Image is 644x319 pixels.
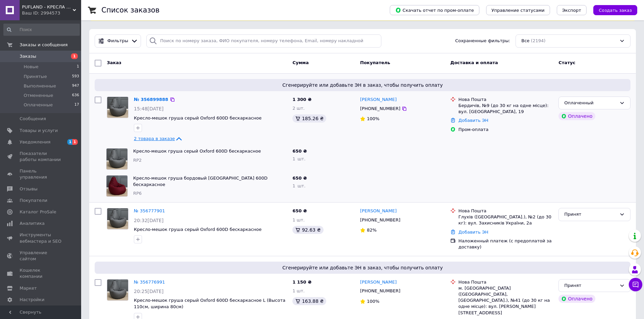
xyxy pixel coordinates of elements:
[593,5,637,15] button: Создать заказ
[564,282,617,289] div: Принят
[74,102,79,108] span: 17
[367,228,377,233] span: 82%
[458,279,553,285] div: Нова Пошта
[599,8,632,13] span: Создать заказ
[24,64,39,70] span: Новые
[292,208,307,213] span: 650 ₴
[20,267,63,280] span: Кошелек компании
[292,156,305,161] span: 1 шт.
[367,116,379,121] span: 100%
[134,227,262,232] a: Кресло-мешок груша серый Oxford 600D бескаркасное
[20,285,37,291] span: Маркет
[360,208,397,214] a: [PERSON_NAME]
[359,104,402,113] div: [PHONE_NUMBER]
[134,208,165,213] a: № 356777901
[458,97,553,103] div: Нова Пошта
[531,38,545,43] span: (2194)
[72,139,78,145] span: 1
[564,100,617,107] div: Оплаченный
[20,168,63,180] span: Панель управления
[395,7,474,13] span: Скачать отчет по пром-оплате
[101,6,160,14] h1: Список заказов
[20,139,50,145] span: Уведомления
[458,230,488,235] a: Добавить ЭН
[521,38,529,44] span: Все
[134,280,165,285] a: № 356776991
[20,53,36,59] span: Заказы
[134,106,164,111] span: 15:48[DATE]
[292,297,326,305] div: 163.88 ₴
[359,287,402,295] div: [PHONE_NUMBER]
[107,279,128,301] a: Фото товару
[77,64,79,70] span: 1
[562,8,581,13] span: Экспорт
[133,158,142,163] span: RP2
[134,298,285,309] a: Кресло-мешок груша серый Oxford 600D бескаркасное L (Высота 110см, ширина 80см)
[20,197,47,204] span: Покупатели
[486,5,550,15] button: Управление статусами
[134,115,262,121] a: Кресло-мешок груша серый Oxford 600D бескаркасное
[292,217,305,222] span: 1 шт.
[558,295,595,303] div: Оплачено
[20,186,38,192] span: Отзывы
[72,74,79,80] span: 593
[107,280,128,300] img: Фото товару
[367,299,379,304] span: 100%
[492,8,545,13] span: Управление статусами
[390,5,479,15] button: Скачать отчет по пром-оплате
[134,136,183,141] a: 2 товара в заказе
[458,214,553,226] div: Глухів ([GEOGRAPHIC_DATA].), №2 (до 30 кг): вул. Захисників України, 2а
[3,24,80,36] input: Поиск
[20,297,44,303] span: Настройки
[20,232,63,244] span: Инструменты вебмастера и SEO
[20,128,58,134] span: Товары и услуги
[24,92,53,99] span: Отмененные
[71,53,78,59] span: 1
[292,183,305,188] span: 1 шт.
[134,97,168,102] a: № 356899888
[558,112,595,120] div: Оплачено
[107,208,128,230] a: Фото товару
[133,149,261,154] a: Кресло-мешок груша серый Oxford 600D бескаркасное
[292,97,311,102] span: 1 300 ₴
[22,4,73,10] span: PUFLAND - КРЕСЛА МЕШКИ ОТ ПРОИЗВОДИТЕЛЯ С ГАРАНТИЕЙ
[557,5,587,15] button: Экспорт
[564,211,617,218] div: Принят
[72,83,79,89] span: 947
[558,60,575,65] span: Статус
[106,149,127,169] img: Фото товару
[107,208,128,229] img: Фото товару
[107,97,128,118] a: Фото товару
[360,60,390,65] span: Покупатель
[107,60,121,65] span: Заказ
[22,10,81,16] div: Ваш ID: 2994573
[458,285,553,316] div: м. [GEOGRAPHIC_DATA] ([GEOGRAPHIC_DATA], [GEOGRAPHIC_DATA].), №41 (до 30 кг на одне місце): вул. ...
[360,97,397,103] a: [PERSON_NAME]
[458,208,553,214] div: Нова Пошта
[292,60,309,65] span: Сумма
[20,209,56,215] span: Каталог ProSale
[359,216,402,224] div: [PHONE_NUMBER]
[106,176,127,196] img: Фото товару
[292,114,326,123] div: 185.26 ₴
[107,97,128,118] img: Фото товару
[72,92,79,99] span: 636
[629,278,642,291] button: Чат с покупателем
[455,38,510,44] span: Сохраненные фильтры:
[134,289,164,294] span: 20:25[DATE]
[97,264,628,271] span: Сгенерируйте или добавьте ЭН в заказ, чтобы получить оплату
[292,106,305,111] span: 2 шт.
[24,83,56,89] span: Выполненные
[20,220,45,227] span: Аналитика
[20,250,63,262] span: Управление сайтом
[458,127,553,133] div: Пром-оплата
[450,60,498,65] span: Доставка и оплата
[97,82,628,88] span: Сгенерируйте или добавьте ЭН в заказ, чтобы получить оплату
[146,34,382,48] input: Поиск по номеру заказа, ФИО покупателя, номеру телефона, Email, номеру накладной
[20,116,46,122] span: Сообщения
[292,280,311,285] span: 1 150 ₴
[67,139,73,145] span: 1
